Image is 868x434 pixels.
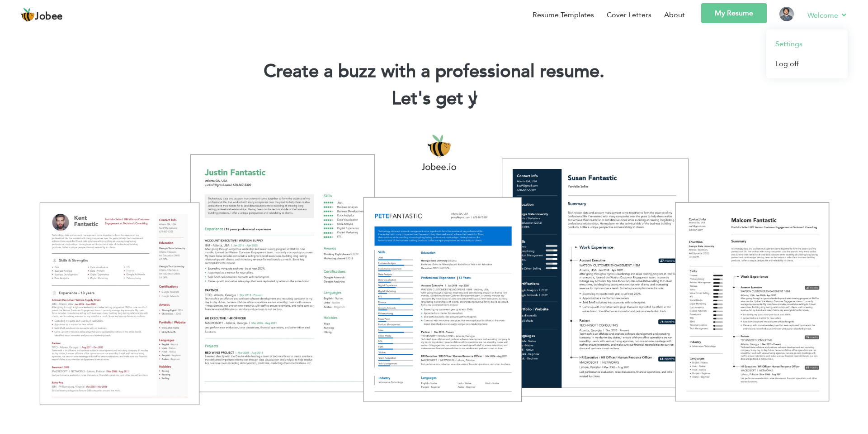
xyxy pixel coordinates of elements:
[766,54,848,74] a: Log off
[20,8,63,22] a: Jobee
[701,3,767,23] a: My Resume
[473,86,477,111] span: |
[807,10,848,21] a: Welcome
[766,34,848,54] a: Settings
[14,60,854,83] h1: Create a buzz with a professional resume.
[20,8,35,22] img: jobee.io
[436,86,477,111] span: get y
[779,7,794,21] img: Profile Img
[533,10,594,20] a: Resume Templates
[607,10,651,20] a: Cover Letters
[14,87,854,111] h2: Let's
[664,10,685,20] a: About
[35,12,63,22] span: Jobee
